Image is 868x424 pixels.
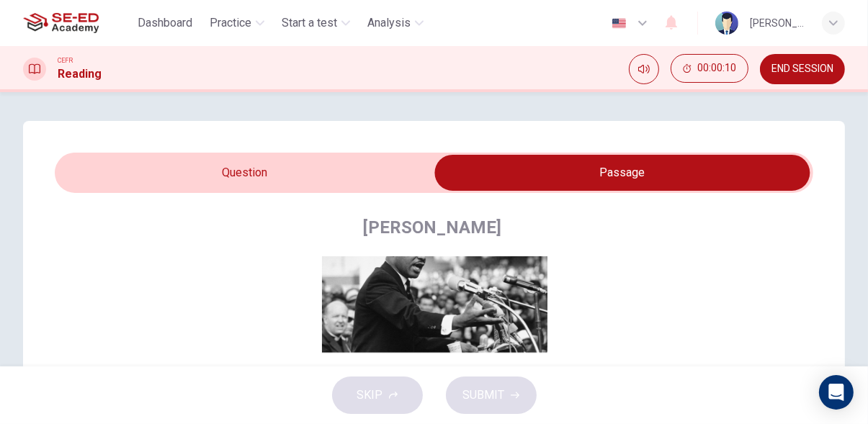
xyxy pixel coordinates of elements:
[23,9,132,37] a: SE-ED Academy logo
[23,9,99,37] img: SE-ED Academy logo
[58,55,73,66] span: CEFR
[671,54,748,83] button: 00:00:10
[750,14,805,32] div: [PERSON_NAME]
[210,14,251,32] span: Practice
[132,10,198,36] button: Dashboard
[362,10,429,36] button: Analysis
[204,10,270,36] button: Practice
[819,375,854,410] div: Open Intercom Messenger
[715,12,738,35] img: Profile picture
[610,18,628,29] img: en
[760,54,845,84] button: END SESSION
[697,63,736,74] span: 00:00:10
[771,63,833,75] span: END SESSION
[671,54,748,84] div: Hide
[629,54,659,84] div: Mute
[282,14,337,32] span: Start a test
[138,14,192,32] span: Dashboard
[276,10,356,36] button: Start a test
[58,66,102,83] h1: Reading
[367,14,411,32] span: Analysis
[363,216,501,239] h4: [PERSON_NAME]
